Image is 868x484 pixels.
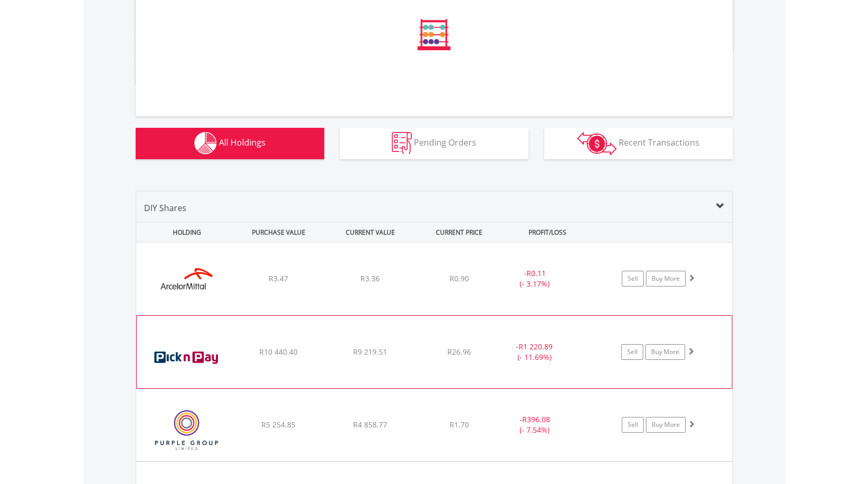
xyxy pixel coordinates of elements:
[622,417,644,433] a: Sell
[526,268,546,278] span: R0.11
[326,223,415,242] div: CURRENT VALUE
[219,137,266,148] span: All Holdings
[449,420,469,430] span: R1.70
[519,342,553,351] span: R1 220.89
[619,137,699,148] span: Recent Transactions
[503,223,592,242] div: PROFIT/LOSS
[417,223,500,242] div: CURRENT PRICE
[141,402,232,458] img: EQU.ZA.PPE.png
[496,414,575,435] div: - (- 7.54%)
[360,273,380,283] span: R3.36
[522,414,550,424] span: R396.08
[261,420,295,430] span: R5 254.85
[622,271,644,287] a: Sell
[259,347,298,357] span: R10 440.40
[621,344,643,360] a: Sell
[194,132,217,155] img: holdings-wht.png
[495,342,574,362] div: - (- 11.69%)
[234,223,324,242] div: PURCHASE VALUE
[392,132,412,155] img: pending_instructions-wht.png
[646,417,686,433] a: Buy More
[447,347,471,357] span: R26.96
[141,256,232,312] img: EQU.ZA.ACL.png
[144,202,186,214] span: DIY Shares
[645,344,685,360] a: Buy More
[646,271,686,287] a: Buy More
[340,128,529,159] button: Pending Orders
[496,268,575,289] div: - (- 3.17%)
[137,223,232,242] div: HOLDING
[142,329,232,386] img: EQU.ZA.PIK.png
[577,132,617,155] img: transactions-zar-wht.png
[449,273,469,283] span: R0.90
[269,273,288,283] span: R3.47
[136,128,324,159] button: All Holdings
[544,128,733,159] button: Recent Transactions
[414,137,476,148] span: Pending Orders
[353,420,387,430] span: R4 858.77
[353,347,387,357] span: R9 219.51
